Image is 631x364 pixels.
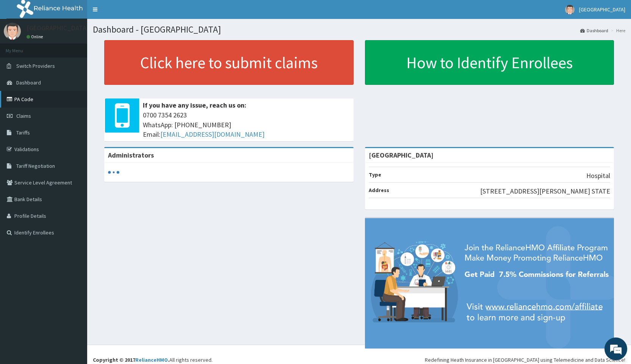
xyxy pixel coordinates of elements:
[579,6,625,13] span: [GEOGRAPHIC_DATA]
[27,25,89,31] p: [GEOGRAPHIC_DATA]
[586,171,610,181] p: Hospital
[93,356,169,363] strong: Copyright © 2017 .
[365,218,614,348] img: provider-team-banner.png
[93,25,625,34] h1: Dashboard - [GEOGRAPHIC_DATA]
[4,23,21,40] img: User Image
[369,151,434,159] strong: [GEOGRAPHIC_DATA]
[365,40,614,85] a: How to Identify Enrollees
[16,79,41,86] span: Dashboard
[16,112,31,119] span: Claims
[108,167,119,178] svg: audio-loading
[480,186,610,196] p: [STREET_ADDRESS][PERSON_NAME] STATE
[16,62,55,69] span: Switch Providers
[108,151,154,159] b: Administrators
[425,356,625,364] div: Redefining Heath Insurance in [GEOGRAPHIC_DATA] using Telemedicine and Data Science!
[609,27,625,34] li: Here
[565,5,575,14] img: User Image
[369,171,381,178] b: Type
[135,356,168,363] a: RelianceHMO
[143,101,246,109] b: If you have any issue, reach us on:
[104,40,354,85] a: Click here to submit claims
[16,129,30,136] span: Tariffs
[580,27,608,34] a: Dashboard
[369,187,389,194] b: Address
[27,34,45,39] a: Online
[143,110,350,139] span: 0700 7354 2623 WhatsApp: [PHONE_NUMBER] Email:
[16,162,55,169] span: Tariff Negotiation
[160,130,265,139] a: [EMAIL_ADDRESS][DOMAIN_NAME]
